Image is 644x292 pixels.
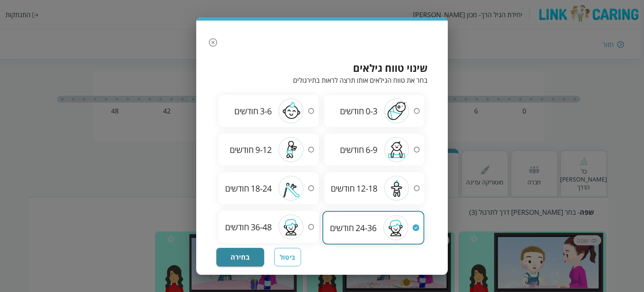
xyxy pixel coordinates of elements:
[366,144,377,155] span: 6-9
[274,248,301,266] button: ביטול
[216,76,428,85] div: בחר את טווח הגילאים אותו תרצה לראות בתירגולים
[366,105,377,117] span: 0-3
[225,183,249,194] span: חודשים
[278,98,304,124] img: icon
[260,105,272,117] span: 3-6
[383,215,408,240] img: icon
[251,183,272,194] span: 18-24
[234,105,258,117] span: חודשים
[384,176,409,201] img: icon
[340,144,364,155] span: חודשים
[356,183,377,194] span: 12-18
[384,98,409,124] img: icon
[230,144,254,155] span: חודשים
[278,176,304,201] img: icon
[340,105,364,117] span: חודשים
[225,221,249,233] span: חודשים
[278,137,304,162] img: icon
[216,248,264,266] button: בחירה
[278,214,304,239] img: icon
[216,61,428,75] h3: שינוי טווח גילאים
[384,137,409,162] img: icon
[251,221,272,233] span: 36-48
[356,222,377,234] span: 24-36
[331,183,355,194] span: חודשים
[255,144,272,155] span: 9-12
[330,222,354,234] span: חודשים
